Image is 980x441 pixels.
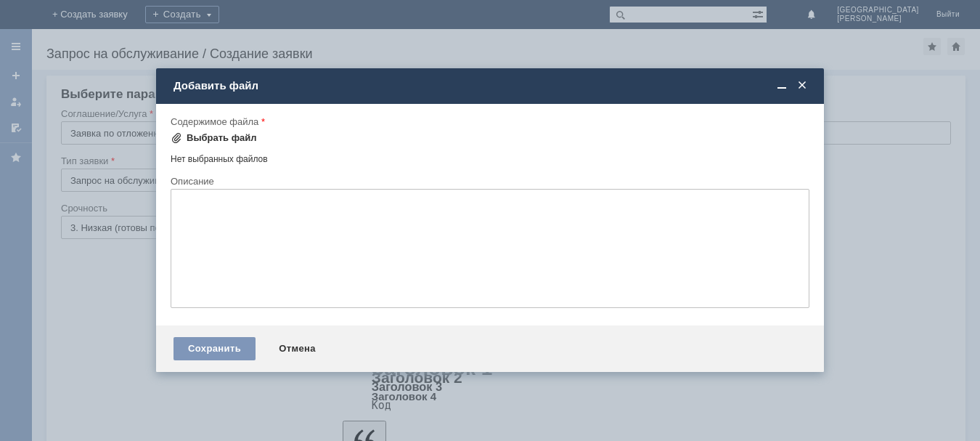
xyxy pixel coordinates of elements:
[775,79,789,92] span: Свернуть (Ctrl + M)
[171,117,807,126] div: Содержимое файла
[795,79,809,92] span: Закрыть
[171,177,807,186] div: Описание
[173,79,809,92] div: Добавить файл
[187,132,257,144] div: Выбрать файл
[171,148,809,165] div: Нет выбранных файлов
